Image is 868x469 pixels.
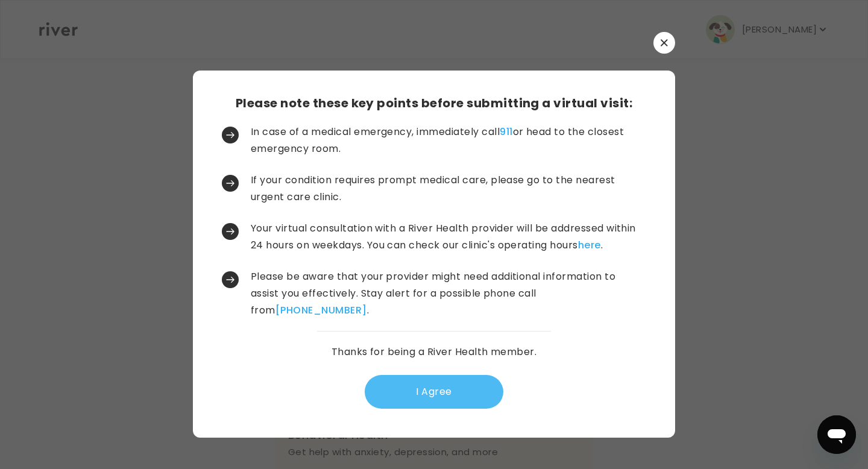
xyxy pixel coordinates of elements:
[817,415,856,454] iframe: Button to launch messaging window
[275,303,367,317] a: [PHONE_NUMBER]
[251,268,644,319] p: Please be aware that your provider might need additional information to assist you effectively. S...
[500,125,512,139] a: 911
[365,375,503,409] button: I Agree
[332,344,537,360] p: Thanks for being a River Health member.
[236,95,632,112] h3: Please note these key points before submitting a virtual visit:
[251,220,644,254] p: Your virtual consultation with a River Health provider will be addressed within 24 hours on weekd...
[251,124,644,157] p: In case of a medical emergency, immediately call or head to the closest emergency room.
[578,238,601,252] a: here
[251,172,644,206] p: If your condition requires prompt medical care, please go to the nearest urgent care clinic.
